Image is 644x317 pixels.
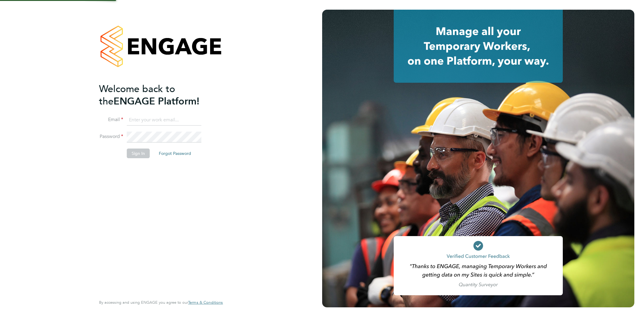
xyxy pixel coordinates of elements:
[99,117,123,123] label: Email
[99,133,123,140] label: Password
[188,300,223,305] a: Terms & Conditions
[127,115,201,126] input: Enter your work email...
[99,300,223,305] span: By accessing and using ENGAGE you agree to our
[154,149,196,158] button: Forgot Password
[99,83,175,107] span: Welcome back to the
[127,149,150,158] button: Sign In
[99,83,217,107] h2: ENGAGE Platform!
